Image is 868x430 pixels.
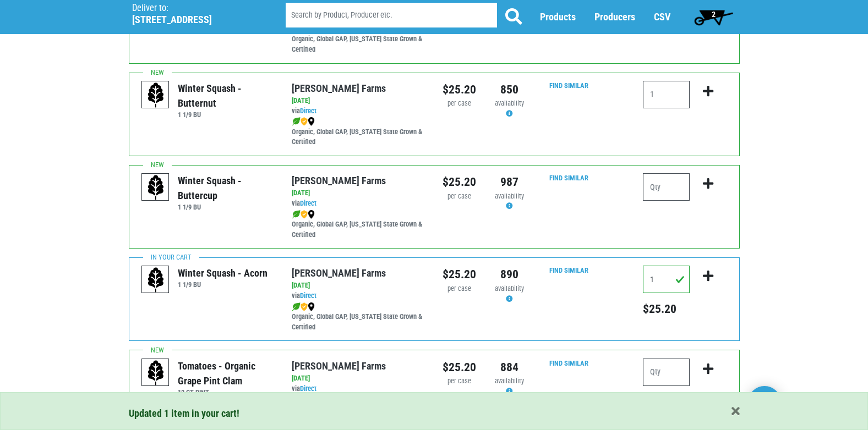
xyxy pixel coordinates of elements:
[292,117,301,126] img: leaf-e5c59151409436ccce96b2ca1b28e03c.png
[292,24,425,55] div: Organic, Global GAP, [US_STATE] State Grown & Certified
[292,302,301,311] img: leaf-e5c59151409436ccce96b2ca1b28e03c.png
[292,209,425,240] div: Organic, Global GAP, [US_STATE] State Grown & Certified
[643,81,690,108] input: Qty
[142,359,170,387] img: placeholder-variety-43d6402dacf2d531de610a020419775a.svg
[300,384,316,393] a: Direct
[308,210,315,219] img: map_marker-0e94453035b3232a4d21701695807de9.png
[549,174,588,182] a: Find Similar
[594,12,635,23] a: Producers
[286,3,497,28] input: Search by Product, Producer etc.
[178,280,268,289] h6: 1 1/9 BU
[493,173,526,191] div: 987
[495,284,524,293] span: availability
[549,359,588,367] a: Find Similar
[292,188,425,199] div: [DATE]
[443,81,476,98] div: $25.20
[292,360,386,372] a: [PERSON_NAME] Farms
[643,266,690,293] input: Qty
[495,192,524,200] span: availability
[443,359,476,376] div: $25.20
[493,81,526,98] div: 850
[301,210,308,219] img: safety-e55c860ca8c00a9c171001a62a92dabd.png
[443,98,476,109] div: per case
[493,266,526,283] div: 890
[292,267,386,279] a: [PERSON_NAME] Farms
[301,302,308,311] img: safety-e55c860ca8c00a9c171001a62a92dabd.png
[142,266,170,294] img: placeholder-variety-43d6402dacf2d531de610a020419775a.svg
[493,359,526,376] div: 884
[654,12,670,23] a: CSV
[443,376,476,387] div: per case
[300,107,316,115] a: Direct
[292,373,425,384] div: [DATE]
[178,388,275,396] h6: 12 CT PINT
[178,111,275,119] h6: 1 1/9 BU
[178,266,268,280] div: Winter Squash - Acorn
[443,173,476,191] div: $25.20
[178,173,275,203] div: Winter Squash - Buttercup
[495,377,524,385] span: availability
[301,117,308,126] img: safety-e55c860ca8c00a9c171001a62a92dabd.png
[178,203,275,211] h6: 1 1/9 BU
[712,10,716,19] span: 2
[142,81,170,109] img: placeholder-variety-43d6402dacf2d531de610a020419775a.svg
[549,81,588,90] a: Find Similar
[443,284,476,294] div: per case
[495,99,524,107] span: availability
[292,210,301,219] img: leaf-e5c59151409436ccce96b2ca1b28e03c.png
[292,96,425,106] div: [DATE]
[132,3,258,14] p: Deliver to:
[689,6,738,28] a: 2
[643,359,690,386] input: Qty
[443,191,476,202] div: per case
[142,174,170,201] img: placeholder-variety-43d6402dacf2d531de610a020419775a.svg
[443,266,476,283] div: $25.20
[292,280,425,291] div: [DATE]
[292,82,386,94] a: [PERSON_NAME] Farms
[129,406,740,421] div: Updated 1 item in your cart!
[493,284,526,305] div: Availability may be subject to change.
[292,175,386,186] a: [PERSON_NAME] Farms
[308,117,315,126] img: map_marker-0e94453035b3232a4d21701695807de9.png
[300,199,316,207] a: Direct
[300,291,316,300] a: Direct
[132,14,258,26] h5: [STREET_ADDRESS]
[540,12,576,23] a: Products
[292,106,425,117] div: via
[308,302,315,311] img: map_marker-0e94453035b3232a4d21701695807de9.png
[292,117,425,148] div: Organic, Global GAP, [US_STATE] State Grown & Certified
[643,302,690,316] h5: Total price
[292,199,425,209] div: via
[549,266,588,274] a: Find Similar
[292,291,425,301] div: via
[178,81,275,111] div: Winter Squash - Butternut
[178,359,275,388] div: Tomatoes - Organic Grape Pint Clam
[292,301,425,333] div: Organic, Global GAP, [US_STATE] State Grown & Certified
[292,384,425,394] div: via
[643,173,690,201] input: Qty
